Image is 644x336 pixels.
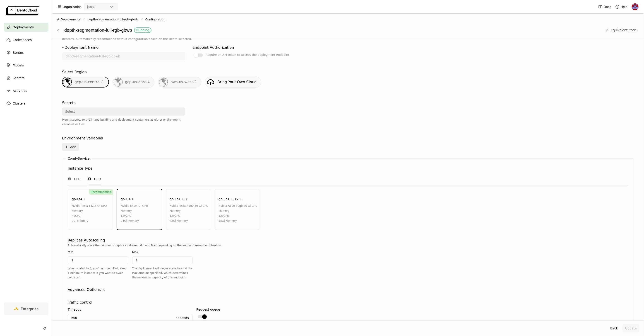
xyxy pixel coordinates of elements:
[145,17,165,22] span: Configuration
[117,189,162,230] div: gpu.l4.1nvidia l4,24 Gi GPU Memory12vCPU24Gi Memory
[68,238,105,243] div: Replicas Autoscaling
[87,5,96,9] div: jabali
[62,69,87,75] div: Select Region
[170,203,209,213] div: , 40 Gi GPU Memory
[113,77,154,88] div: gcp-us-east-4
[171,80,197,84] span: aws-us-west-2
[4,73,48,83] a: Secrets
[62,77,109,88] div: gcp-us-central-1
[13,63,24,68] span: Models
[68,243,628,248] div: Automatically scale the number of replicas between Min and Max depending on the load and resource...
[219,197,243,202] div: gpu.a100.1x80
[65,109,75,114] div: Select
[132,266,193,280] div: The deployment will never scale beyond the Max amount specified, which determines the maximum cap...
[68,157,90,160] label: ComfyService
[68,287,628,292] div: Advanced Options
[166,189,211,230] div: gpu.a100.1nvidia tesla a100,40 Gi GPU Memory12vCPU42Gi Memory
[173,314,189,321] div: Seconds
[125,80,150,84] span: gcp-us-east-4
[68,166,93,171] div: Instance Type
[170,204,194,207] span: nvidia tesla a100
[608,324,621,332] button: Back
[74,80,104,84] span: gcp-us-central-1
[205,77,261,88] a: Bring Your Own Cloud
[72,197,85,202] div: gpu.t4.1
[4,35,48,44] a: Codespaces
[121,204,133,207] span: nvidia l4
[170,213,209,218] div: 12 vCPU
[4,23,48,32] a: Deployments
[57,17,80,22] div: Deployments
[62,53,185,60] input: name of deployment (autogenerated if blank)
[13,24,34,30] span: Deployments
[74,177,80,181] span: CPU
[632,3,639,10] img: Jhonatan Oliveira
[94,177,101,181] span: GPU
[57,17,639,22] nav: Breadcrumbs navigation
[136,28,149,32] div: Running
[72,218,111,223] div: 9Gi Memory
[72,204,92,207] span: nvidia tesla t4
[68,300,92,305] div: Traffic control
[196,307,220,312] div: Request queue
[598,5,611,9] a: Docs
[62,100,75,106] div: Secrets
[219,203,257,213] div: , 80 Gi GPU Memory
[82,18,86,21] svg: Right
[622,324,639,332] button: Update
[219,218,257,223] div: 85Gi Memory
[62,136,103,141] div: Environment Variables
[68,307,81,312] div: Timeout
[206,52,289,58] div: Require an API token to access the deployment endpoint
[4,86,48,95] a: Activities
[102,288,106,292] svg: Down
[4,302,48,315] a: Enterprise
[13,88,27,93] span: Activities
[121,197,134,202] div: gpu.l4.1
[219,213,257,218] div: 12 vCPU
[68,287,101,292] div: Advanced Options
[192,45,234,50] div: Endpoint Authorization
[604,5,611,9] span: Docs
[140,18,144,21] svg: Right
[96,5,96,9] input: Selected jabali.
[4,48,48,57] a: Bentos
[68,249,73,254] div: Min
[132,249,139,254] div: Max
[87,17,138,22] span: depth-segmentation-full-rgb-gbwb
[68,266,128,280] div: When scaled to 0, you'll not be billed. Keep 1 minimum instance if you want to avoid cold start
[13,37,32,43] span: Codespaces
[4,99,48,108] a: Clusters
[217,80,257,84] span: Bring Your Own Cloud
[72,203,111,213] div: , 16 Gi GPU Memory
[13,50,24,55] span: Bentos
[170,197,188,202] div: gpu.a100.1
[62,37,634,41] p: BentoML automatically recommends default configuration based on the Bento selected.
[215,189,260,230] div: gpu.a100.1x80nvidia a100 80gb,80 Gi GPU Memory12vCPU85Gi Memory
[13,101,26,106] span: Clusters
[65,45,99,50] div: Deployment Name
[158,77,201,88] div: aws-us-west-2
[121,203,160,213] div: , 24 Gi GPU Memory
[62,143,79,151] button: Add
[89,189,113,195] div: Recommended
[68,189,113,230] div: Recommendedgpu.t4.1nvidia tesla t4,16 Gi GPU Memory4vCPU9Gi Memory
[615,5,627,9] div: Help
[121,213,160,218] div: 12 vCPU
[65,145,68,149] svg: Plus
[72,213,111,218] div: 4 vCPU
[62,5,82,9] span: Organization
[21,307,39,311] span: Enterprise
[121,218,160,223] div: 24Gi Memory
[621,5,627,9] span: Help
[603,26,639,34] button: Equivalent Code
[170,218,209,223] div: 42Gi Memory
[4,61,48,70] a: Models
[64,26,600,34] div: depth-segmentation-full-rgb-gbwb
[6,6,39,15] img: logo
[62,117,185,127] div: Mount secrets to the image building and deployment containers as either environment variables or ...
[61,17,80,22] span: Deployments
[219,204,243,207] span: nvidia a100 80gb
